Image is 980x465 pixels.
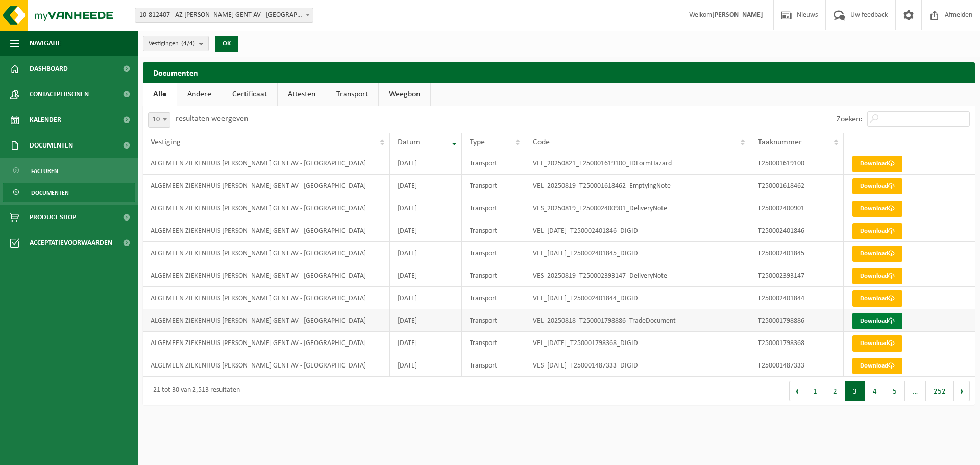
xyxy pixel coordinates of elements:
a: Download [852,178,902,194]
td: [DATE] [390,287,461,309]
td: T250002401846 [750,219,844,242]
td: Transport [462,219,525,242]
span: Documenten [31,183,69,203]
a: Alle [143,83,177,106]
td: ALGEMEEN ZIEKENHUIS [PERSON_NAME] GENT AV - [GEOGRAPHIC_DATA] [143,242,390,264]
td: Transport [462,309,525,332]
span: Dashboard [30,56,68,82]
a: Download [852,201,902,217]
button: 2 [825,381,845,401]
td: VEL_20250821_T250001619100_IDFormHazard [525,152,750,175]
td: T250002401844 [750,287,844,309]
a: Download [852,313,902,329]
td: VEL_[DATE]_T250001798368_DIGID [525,332,750,354]
td: T250001798886 [750,309,844,332]
a: Download [852,156,902,172]
a: Andere [177,83,222,106]
strong: [PERSON_NAME] [712,11,763,19]
td: ALGEMEEN ZIEKENHUIS [PERSON_NAME] GENT AV - [GEOGRAPHIC_DATA] [143,219,390,242]
a: Download [852,223,902,239]
td: [DATE] [390,242,461,264]
span: Acceptatievoorwaarden [30,230,112,256]
td: [DATE] [390,197,461,219]
a: Download [852,335,902,352]
span: 10-812407 - AZ JAN PALFIJN GENT AV - GENT [135,8,313,23]
button: OK [215,36,238,52]
span: Facturen [31,161,58,181]
a: Transport [326,83,378,106]
td: ALGEMEEN ZIEKENHUIS [PERSON_NAME] GENT AV - [GEOGRAPHIC_DATA] [143,332,390,354]
a: Download [852,358,902,374]
td: ALGEMEEN ZIEKENHUIS [PERSON_NAME] GENT AV - [GEOGRAPHIC_DATA] [143,152,390,175]
td: ALGEMEEN ZIEKENHUIS [PERSON_NAME] GENT AV - [GEOGRAPHIC_DATA] [143,287,390,309]
td: ALGEMEEN ZIEKENHUIS [PERSON_NAME] GENT AV - [GEOGRAPHIC_DATA] [143,309,390,332]
td: T250002401845 [750,242,844,264]
td: VES_20250819_T250002400901_DeliveryNote [525,197,750,219]
td: Transport [462,175,525,197]
td: VEL_[DATE]_T250002401846_DIGID [525,219,750,242]
td: VEL_[DATE]_T250002401844_DIGID [525,287,750,309]
a: Documenten [3,183,135,202]
button: 1 [805,381,825,401]
a: Download [852,290,902,307]
span: 10-812407 - AZ JAN PALFIJN GENT AV - GENT [135,8,313,22]
span: Contactpersonen [30,82,89,107]
td: T250001619100 [750,152,844,175]
td: [DATE] [390,219,461,242]
span: 10 [149,113,170,127]
button: 3 [845,381,865,401]
span: … [905,381,926,401]
td: Transport [462,287,525,309]
span: Code [533,138,550,146]
td: ALGEMEEN ZIEKENHUIS [PERSON_NAME] GENT AV - [GEOGRAPHIC_DATA] [143,197,390,219]
span: Taaknummer [758,138,802,146]
td: VEL_20250818_T250001798886_TradeDocument [525,309,750,332]
td: T250001618462 [750,175,844,197]
a: Attesten [278,83,326,106]
td: Transport [462,152,525,175]
a: Certificaat [222,83,277,106]
td: VES_20250819_T250002393147_DeliveryNote [525,264,750,287]
span: Vestiging [151,138,181,146]
h2: Documenten [143,62,975,82]
span: Documenten [30,133,73,158]
span: Navigatie [30,31,61,56]
div: 21 tot 30 van 2,513 resultaten [148,382,240,400]
td: Transport [462,354,525,377]
label: resultaten weergeven [176,115,248,123]
td: [DATE] [390,332,461,354]
td: [DATE] [390,354,461,377]
td: VEL_20250819_T250001618462_EmptyingNote [525,175,750,197]
a: Facturen [3,161,135,180]
button: Next [954,381,970,401]
td: Transport [462,332,525,354]
span: Type [470,138,485,146]
td: T250001487333 [750,354,844,377]
label: Zoeken: [837,115,862,124]
span: Kalender [30,107,61,133]
td: Transport [462,264,525,287]
a: Download [852,246,902,262]
td: ALGEMEEN ZIEKENHUIS [PERSON_NAME] GENT AV - [GEOGRAPHIC_DATA] [143,354,390,377]
button: 252 [926,381,954,401]
td: Transport [462,242,525,264]
td: VES_[DATE]_T250001487333_DIGID [525,354,750,377]
td: [DATE] [390,175,461,197]
td: ALGEMEEN ZIEKENHUIS [PERSON_NAME] GENT AV - [GEOGRAPHIC_DATA] [143,264,390,287]
td: T250001798368 [750,332,844,354]
a: Weegbon [379,83,430,106]
td: [DATE] [390,152,461,175]
count: (4/4) [181,40,195,47]
td: T250002393147 [750,264,844,287]
span: Vestigingen [149,36,195,52]
button: 4 [865,381,885,401]
td: ALGEMEEN ZIEKENHUIS [PERSON_NAME] GENT AV - [GEOGRAPHIC_DATA] [143,175,390,197]
span: 10 [148,112,170,128]
td: [DATE] [390,309,461,332]
button: Vestigingen(4/4) [143,36,209,51]
td: T250002400901 [750,197,844,219]
button: Previous [789,381,805,401]
td: VEL_[DATE]_T250002401845_DIGID [525,242,750,264]
td: Transport [462,197,525,219]
span: Datum [398,138,420,146]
